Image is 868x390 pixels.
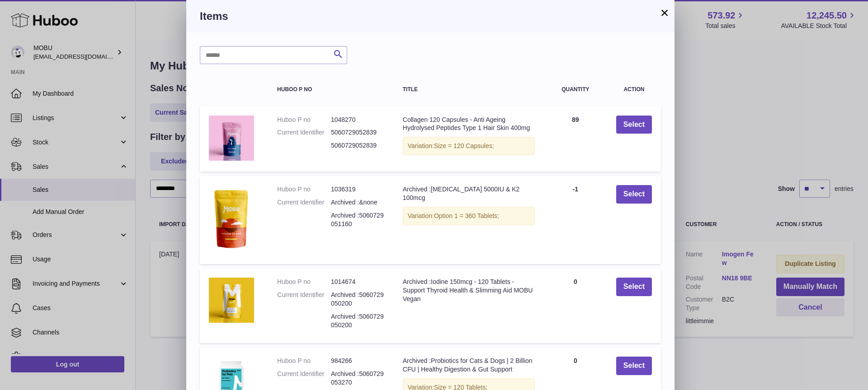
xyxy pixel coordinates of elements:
[331,357,385,365] dd: 984266
[331,211,385,228] dd: Archived :5060729051160
[659,7,670,18] button: ×
[277,357,331,365] dt: Huboo P no
[277,185,331,194] dt: Huboo P no
[331,291,385,308] dd: Archived :5060729050200
[403,357,535,374] div: Archived :Probiotics for Cats & Dogs | 2 Billion CFU | Healthy Digestion & Gut Support
[394,78,544,102] th: Title
[277,370,331,387] dt: Current Identifier
[403,116,535,133] div: Collagen 120 Capsules - Anti Ageing Hydrolysed Peptides Type 1 Hair Skin 400mg
[331,370,385,387] dd: Archived :5060729053270
[434,142,494,149] span: Size = 120 Capsules;
[616,278,652,296] button: Select
[403,137,535,155] div: Variation:
[209,185,254,253] img: Archived :Vitamin D3 5000IU & K2 100mcg
[331,185,385,194] dd: 1036319
[268,78,394,102] th: Huboo P no
[331,198,385,207] dd: Archived :&none
[403,278,535,303] div: Archived :Iodine 150mcg - 120 Tablets - Support Thyroid Health & Slimming Aid MOBU Vegan
[331,116,385,124] dd: 1048270
[277,128,331,137] dt: Current Identifier
[544,269,607,343] td: 0
[544,107,607,172] td: 89
[277,291,331,308] dt: Current Identifier
[331,278,385,286] dd: 1014674
[209,116,254,161] img: Collagen 120 Capsules - Anti Ageing Hydrolysed Peptides Type 1 Hair Skin 400mg
[607,78,661,102] th: Action
[200,9,661,23] h3: Items
[331,312,385,330] dd: Archived :5060729050200
[403,207,535,225] div: Variation:
[616,185,652,204] button: Select
[616,357,652,375] button: Select
[616,116,652,134] button: Select
[544,78,607,102] th: Quantity
[277,278,331,286] dt: Huboo P no
[277,198,331,207] dt: Current Identifier
[331,128,385,137] dd: 5060729052839
[403,185,535,202] div: Archived :[MEDICAL_DATA] 5000IU & K2 100mcg
[277,116,331,124] dt: Huboo P no
[331,141,385,150] dd: 5060729052839
[434,212,499,219] span: Option 1 = 360 Tablets;
[209,278,254,323] img: Archived :Iodine 150mcg - 120 Tablets - Support Thyroid Health & Slimming Aid MOBU Vegan
[544,176,607,264] td: -1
